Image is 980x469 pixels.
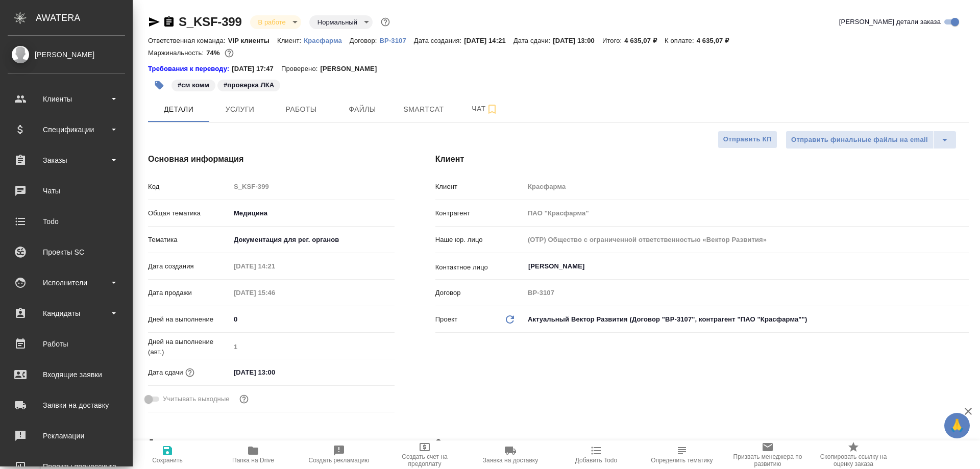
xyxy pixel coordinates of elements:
[230,312,395,327] input: ✎ Введи что-нибудь
[8,153,125,168] div: Заказы
[8,91,125,107] div: Клиенты
[350,37,380,44] p: Договор:
[460,103,509,115] span: Чат
[553,440,639,469] button: Добавить Todo
[224,80,274,90] p: #проверка ЛКА
[3,239,130,265] a: Проекты SC
[255,18,289,27] button: В работе
[230,179,395,194] input: Пустое поле
[148,182,230,192] p: Код
[281,64,321,74] p: Проверено:
[8,214,125,229] div: Todo
[380,37,414,44] p: ВР-3107
[8,367,125,382] div: Входящие заявки
[230,205,395,222] div: Медицина
[3,423,130,449] a: Рекламации
[309,15,373,29] div: В работе
[125,440,210,469] button: Сохранить
[811,440,896,469] button: Скопировать ссылку на оценку заказа
[148,153,395,165] h4: Основная информация
[304,37,350,44] p: Красфарма
[435,262,524,273] p: Контактное лицо
[277,37,304,44] p: Клиент:
[296,440,382,469] button: Создать рекламацию
[399,103,448,116] span: Smartcat
[718,131,777,149] button: Отправить КП
[435,182,524,192] p: Клиент
[148,235,230,245] p: Тематика
[314,18,360,27] button: Нормальный
[338,103,387,116] span: Файлы
[148,74,170,96] button: Добавить тэг
[435,208,524,218] p: Контрагент
[464,37,513,44] p: [DATE] 14:21
[148,64,232,74] div: Нажми, чтобы открыть папку с инструкцией
[435,235,524,245] p: Наше юр. лицо
[513,37,553,44] p: Дата сдачи:
[524,311,969,328] div: Актуальный Вектор Развития (Договор "ВР-3107", контрагент "ПАО "Красфарма"")
[223,46,236,60] button: 996.77 RUB;
[206,49,222,57] p: 74%
[731,453,804,467] span: Призвать менеджера по развитию
[8,275,125,290] div: Исполнители
[948,415,966,436] span: 🙏
[791,134,928,146] span: Отправить финальные файлы на email
[230,285,320,300] input: Пустое поле
[183,366,197,379] button: Если добавить услуги и заполнить их объемом, то дата рассчитается автоматически
[786,131,934,149] button: Отправить финальные файлы на email
[725,440,811,469] button: Призвать менеджера по развитию
[665,37,697,44] p: К оплате:
[468,440,553,469] button: Заявка на доставку
[170,80,216,89] span: см комм
[178,80,209,90] p: #см комм
[148,337,230,357] p: Дней на выполнение (авт.)
[8,183,125,199] div: Чаты
[697,37,737,44] p: 4 635,07 ₽
[148,367,183,378] p: Дата сдачи
[148,261,230,271] p: Дата создания
[624,37,665,44] p: 4 635,07 ₽
[237,392,251,406] button: Выбери, если сб и вс нужно считать рабочими днями для выполнения заказа.
[575,457,617,464] span: Добавить Todo
[8,336,125,352] div: Работы
[382,440,468,469] button: Создать счет на предоплату
[148,49,206,57] p: Маржинальность:
[232,457,274,464] span: Папка на Drive
[179,15,242,29] a: S_KSF-399
[8,244,125,260] div: Проекты SC
[963,265,965,267] button: Open
[228,37,277,44] p: VIP клиенты
[3,331,130,357] a: Работы
[309,457,370,464] span: Создать рекламацию
[8,49,125,60] div: [PERSON_NAME]
[230,339,395,354] input: Пустое поле
[786,131,957,149] div: split button
[435,288,524,298] p: Договор
[148,288,230,298] p: Дата продажи
[216,80,281,89] span: проверка ЛКА
[435,437,969,449] h4: Ответственные
[524,179,969,194] input: Пустое поле
[839,17,941,27] span: [PERSON_NAME] детали заказа
[304,36,350,44] a: Красфарма
[414,37,464,44] p: Дата создания:
[817,453,890,467] span: Скопировать ссылку на оценку заказа
[8,398,125,413] div: Заявки на доставку
[210,440,296,469] button: Папка на Drive
[639,440,725,469] button: Определить тематику
[486,103,498,115] svg: Подписаться
[320,64,384,74] p: [PERSON_NAME]
[163,16,175,28] button: Скопировать ссылку
[148,64,232,74] a: Требования к переводу:
[250,15,301,29] div: В работе
[602,37,624,44] p: Итого:
[148,208,230,218] p: Общая тематика
[215,103,264,116] span: Услуги
[148,314,230,325] p: Дней на выполнение
[154,103,203,116] span: Детали
[148,37,228,44] p: Ответственная команда:
[651,457,713,464] span: Определить тематику
[148,437,395,449] h4: Дополнительно
[3,392,130,418] a: Заявки на доставку
[277,103,326,116] span: Работы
